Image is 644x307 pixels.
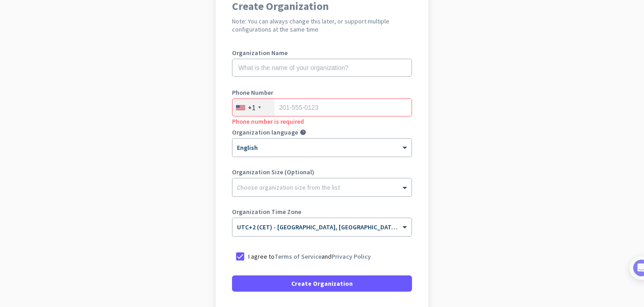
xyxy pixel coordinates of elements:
label: Organization Time Zone [232,209,412,215]
label: Organization language [232,129,298,135]
input: What is the name of your organization? [232,59,412,77]
a: Privacy Policy [331,252,371,260]
h2: Note: You can always change this later, or support multiple configurations at the same time [232,17,412,33]
h1: Create Organization [232,1,412,12]
label: Organization Size (Optional) [232,169,412,175]
input: 201-555-0123 [232,98,412,116]
label: Phone Number [232,89,412,96]
div: +1 [248,103,256,112]
span: Create Organization [291,279,353,288]
a: Terms of Service [275,252,322,260]
span: Phone number is required [232,117,304,126]
label: Organization Name [232,50,412,56]
p: I agree to and [248,252,371,261]
button: Create Organization [232,275,412,292]
i: help [300,129,306,135]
